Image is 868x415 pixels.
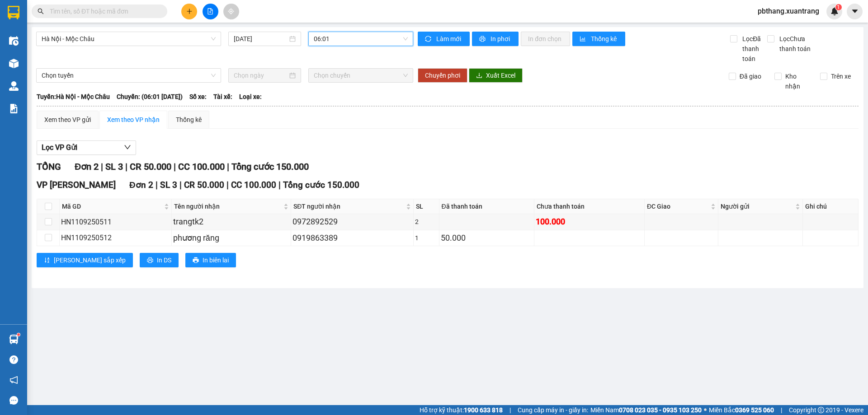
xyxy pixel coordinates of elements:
span: [PERSON_NAME] sắp xếp [54,255,126,265]
span: printer [193,257,199,264]
td: phương răng [172,230,292,246]
span: VP [PERSON_NAME] [37,180,116,190]
div: 100.000 [536,215,643,228]
span: sort-ascending [44,257,50,264]
button: Chuyển phơi [418,68,467,83]
span: SL 3 [160,180,177,190]
span: CC 100.000 [178,161,225,172]
img: logo-vxr [8,6,19,19]
button: sort-ascending[PERSON_NAME] sắp xếp [37,253,133,267]
div: 0972892529 [292,215,412,228]
span: down [124,144,131,151]
span: Kho nhận [782,71,813,91]
strong: 0369 525 060 [735,406,774,414]
img: solution-icon [9,104,19,113]
span: 06:01 [314,32,408,46]
span: | [125,161,127,172]
span: ⚪️ [704,408,707,412]
span: In phơi [491,34,511,44]
span: copyright [818,407,824,413]
span: TỔNG [37,161,61,172]
span: Miền Bắc [709,405,774,415]
span: sync [425,36,433,43]
span: Cung cấp máy in - giấy in: [518,405,588,415]
input: Chọn ngày [234,70,288,80]
b: Tuyến: Hà Nội - Mộc Châu [37,93,110,100]
div: Thống kê [176,115,202,125]
span: Hà Nội - Mộc Châu [42,32,216,46]
span: download [476,72,482,79]
span: search [38,8,44,14]
span: Chuyến: (06:01 [DATE]) [117,92,183,102]
span: file-add [207,8,213,14]
span: Tài xế: [213,92,232,102]
span: SL 3 [105,161,123,172]
span: Lọc VP Gửi [42,142,77,153]
span: Miền Nam [590,405,702,415]
span: bar-chart [580,36,587,43]
button: downloadXuất Excel [469,68,523,83]
span: In biên lai [203,255,229,265]
button: bar-chartThống kê [572,32,625,46]
span: Người gửi [721,201,793,211]
img: warehouse-icon [9,335,19,344]
span: Đã giao [736,71,765,81]
div: HN1109250512 [61,232,170,243]
div: 2 [415,217,437,227]
span: Tổng cước 150.000 [231,161,309,172]
div: 50.000 [441,232,533,244]
span: 1 [837,4,840,10]
span: message [9,396,18,405]
span: Tên người nhận [174,201,282,211]
button: printerIn DS [140,253,179,267]
div: Xem theo VP gửi [44,115,91,125]
div: 0919863389 [292,232,412,244]
span: ĐC Giao [647,201,709,211]
span: Số xe: [189,92,207,102]
span: Loại xe: [239,92,262,102]
th: Đã thanh toán [439,199,535,214]
td: trangtk2 [172,214,292,230]
img: warehouse-icon [9,81,19,91]
button: syncLàm mới [418,32,470,46]
span: | [101,161,103,172]
input: Tìm tên, số ĐT hoặc mã đơn [50,6,156,16]
sup: 1 [17,333,20,336]
div: 1 [415,233,437,243]
div: phương răng [173,232,290,244]
div: trangtk2 [173,215,290,228]
span: Trên xe [827,71,854,81]
img: icon-new-feature [830,7,839,15]
input: 12/09/2025 [234,34,288,44]
span: SĐT người nhận [293,201,404,211]
button: caret-down [847,4,863,19]
button: printerIn biên lai [185,253,236,267]
strong: 0708 023 035 - 0935 103 250 [619,406,702,414]
img: warehouse-icon [9,36,19,46]
span: In DS [157,255,171,265]
span: question-circle [9,355,18,364]
th: SL [414,199,439,214]
span: Đơn 2 [75,161,99,172]
span: aim [228,8,234,14]
span: Đơn 2 [129,180,153,190]
span: Thống kê [591,34,618,44]
th: Ghi chú [803,199,859,214]
span: Lọc Đã thanh toán [739,34,767,64]
span: Làm mới [436,34,462,44]
span: | [156,180,158,190]
strong: 1900 633 818 [464,406,503,414]
span: Lọc Chưa thanh toán [776,34,822,54]
button: In đơn chọn [521,32,570,46]
span: | [509,405,511,415]
td: 0972892529 [291,214,414,230]
img: warehouse-icon [9,59,19,68]
span: | [278,180,281,190]
span: | [174,161,176,172]
button: aim [223,4,239,19]
span: printer [147,257,153,264]
span: notification [9,376,18,384]
button: Lọc VP Gửi [37,140,136,155]
span: CR 50.000 [184,180,224,190]
sup: 1 [835,4,842,10]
